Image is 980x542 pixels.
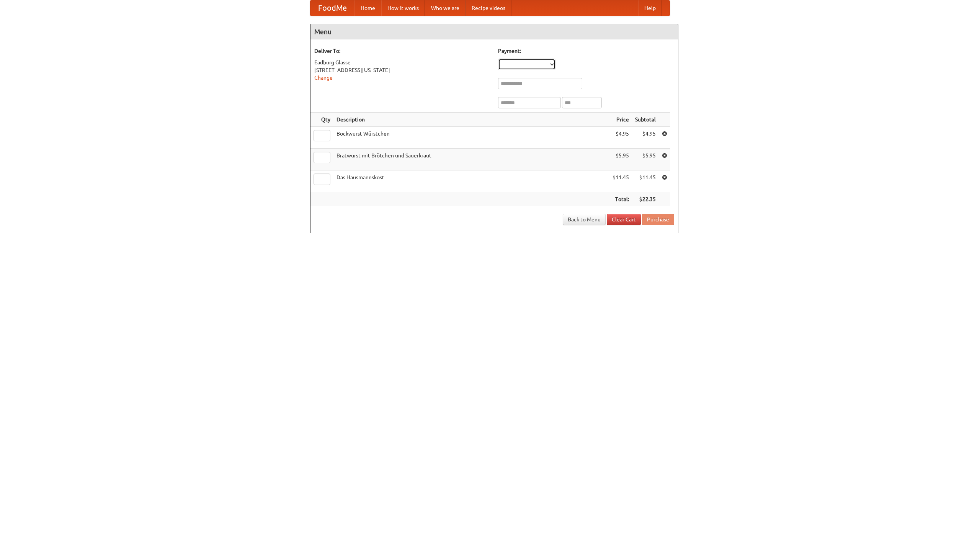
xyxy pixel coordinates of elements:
[381,0,425,16] a: How it works
[314,59,490,66] div: Eadburg Glasse
[333,127,609,149] td: Bockwurst Würstchen
[563,214,606,225] a: Back to Menu
[310,0,354,16] a: FoodMe
[465,0,511,16] a: Recipe videos
[425,0,465,16] a: Who we are
[638,0,662,16] a: Help
[632,127,659,149] td: $4.95
[333,149,609,170] td: Bratwurst mit Brötchen und Sauerkraut
[632,170,659,192] td: $11.45
[607,214,641,225] a: Clear Cart
[609,192,632,206] th: Total:
[310,24,678,39] h4: Menu
[354,0,381,16] a: Home
[609,113,632,127] th: Price
[498,47,674,55] h5: Payment:
[333,170,609,192] td: Das Hausmannskost
[632,192,659,206] th: $22.35
[314,66,490,74] div: [STREET_ADDRESS][US_STATE]
[314,75,333,81] a: Change
[314,47,490,55] h5: Deliver To:
[609,127,632,149] td: $4.95
[642,214,674,225] button: Purchase
[632,113,659,127] th: Subtotal
[333,113,609,127] th: Description
[609,149,632,170] td: $5.95
[632,149,659,170] td: $5.95
[609,170,632,192] td: $11.45
[310,113,333,127] th: Qty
